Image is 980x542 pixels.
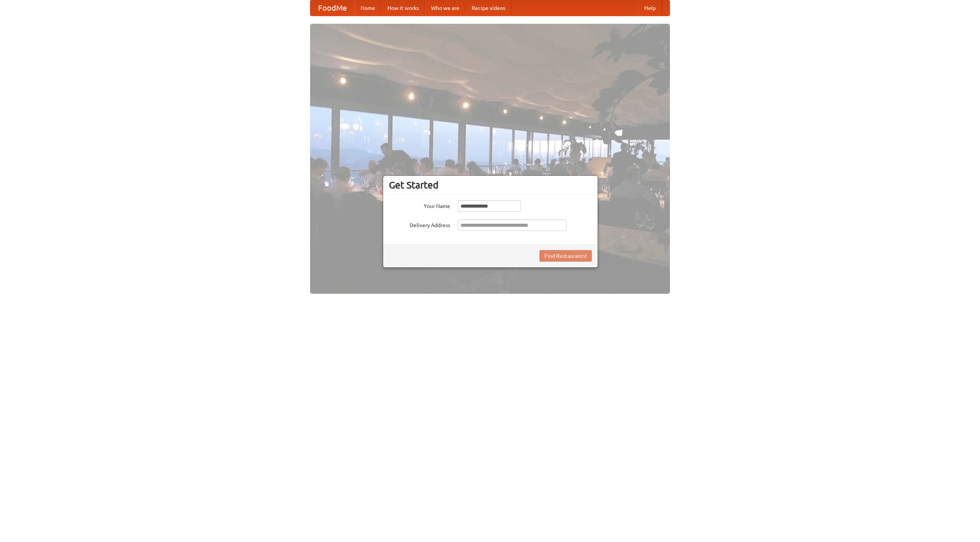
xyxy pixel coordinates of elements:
a: Home [354,0,381,16]
label: Delivery Address [389,219,450,229]
a: Recipe videos [465,0,511,16]
a: Who we are [425,0,465,16]
a: FoodMe [310,0,354,16]
a: How it works [381,0,425,16]
button: Find Restaurants! [539,250,592,262]
label: Your Name [389,200,450,210]
h3: Get Started [389,179,592,191]
a: Help [638,0,662,16]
